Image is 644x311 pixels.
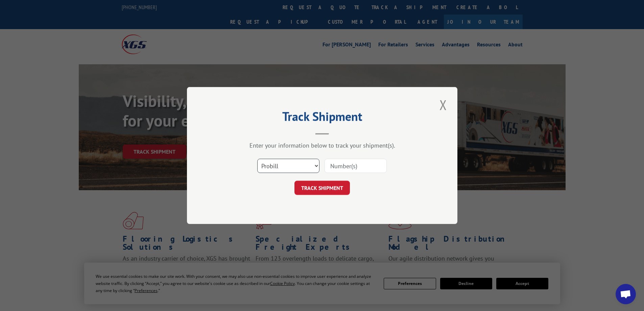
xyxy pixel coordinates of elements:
[325,159,387,173] input: Number(s)
[221,141,424,149] div: Enter your information below to track your shipment(s).
[294,181,350,195] button: TRACK SHIPMENT
[616,284,636,304] a: Open chat
[221,112,424,125] h2: Track Shipment
[437,95,449,114] button: Close modal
